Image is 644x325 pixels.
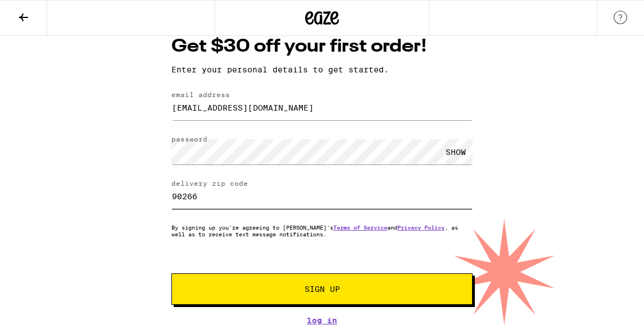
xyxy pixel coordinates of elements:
[171,95,473,120] input: email address
[171,65,473,74] p: Enter your personal details to get started.
[397,224,445,231] a: Privacy Policy
[333,224,387,231] a: Terms of Service
[171,184,473,209] input: delivery zip code
[305,285,340,293] span: Sign Up
[439,139,473,164] div: SHOW
[7,8,81,17] span: Hi. Need any help?
[171,273,473,305] button: Sign Up
[171,316,473,325] a: Log In
[171,224,473,237] p: By signing up you're agreeing to [PERSON_NAME]'s and , as well as to receive text message notific...
[171,34,473,59] h1: Get $30 off your first order!
[171,91,230,98] label: email address
[171,135,207,143] label: password
[171,180,248,187] label: delivery zip code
